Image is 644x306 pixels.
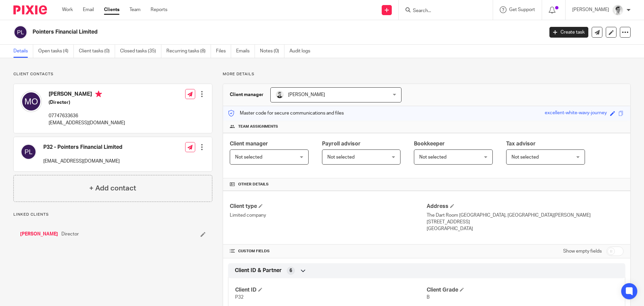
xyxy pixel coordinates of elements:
p: [GEOGRAPHIC_DATA] [427,225,624,232]
img: svg%3E [20,144,37,160]
h4: CUSTOM FIELDS [230,249,427,254]
p: Limited company [230,212,427,219]
img: svg%3E [20,91,42,112]
a: Audit logs [289,45,315,58]
a: Create task [549,27,588,38]
span: [PERSON_NAME] [288,92,325,97]
a: Reports [151,6,167,13]
h4: Client type [230,203,427,210]
a: Emails [236,45,255,58]
p: [EMAIL_ADDRESS][DOMAIN_NAME] [49,120,125,126]
h3: Client manager [230,91,264,98]
p: Client contacts [13,72,212,77]
h2: Pointers Financial Limited [33,29,438,36]
img: Pixie [13,5,47,14]
span: Director [61,231,79,237]
h4: [PERSON_NAME] [49,91,125,99]
p: Master code for secure communications and files [228,110,344,117]
h4: Address [427,203,624,210]
span: Client ID & Partner [235,267,282,274]
img: svg%3E [13,25,28,39]
a: Recurring tasks (8) [166,45,211,58]
a: Files [216,45,231,58]
span: Other details [238,182,269,187]
a: Work [62,6,73,13]
p: Linked clients [13,212,212,217]
label: Show empty fields [563,248,602,255]
p: The Dart Room [GEOGRAPHIC_DATA], [GEOGRAPHIC_DATA][PERSON_NAME] [427,212,624,219]
a: Notes (0) [260,45,284,58]
span: Not selected [419,155,446,160]
p: [EMAIL_ADDRESS][DOMAIN_NAME] [43,158,122,165]
a: Client tasks (0) [79,45,115,58]
a: [PERSON_NAME] [20,231,58,237]
span: B [427,295,430,300]
h4: + Add contact [89,183,136,193]
a: Clients [104,6,119,13]
img: Adam_2025.jpg [612,5,623,15]
span: P32 [235,295,244,300]
span: Payroll advisor [322,141,361,146]
p: More details [223,72,631,77]
span: Get Support [509,7,535,12]
span: Not selected [235,155,262,160]
span: Tax advisor [506,141,536,146]
span: Client manager [230,141,268,146]
p: [PERSON_NAME] [572,6,609,13]
span: Team assignments [238,124,278,129]
span: 6 [289,267,292,274]
img: Dave_2025.jpg [276,91,284,99]
h4: P32 - Pointers Financial Limited [43,144,122,151]
span: Not selected [327,155,355,160]
p: [STREET_ADDRESS] [427,219,624,225]
p: 07747633636 [49,113,125,119]
a: Details [13,45,33,58]
div: excellent-white-wavy-journey [545,110,607,117]
h5: (Director) [49,99,125,106]
a: Open tasks (4) [38,45,74,58]
span: Bookkeeper [414,141,445,146]
span: Not selected [512,155,539,160]
h4: Client ID [235,287,427,294]
h4: Client Grade [427,287,618,294]
input: Search [412,8,473,14]
a: Closed tasks (35) [120,45,161,58]
a: Email [83,6,94,13]
i: Primary [95,91,102,97]
a: Team [129,6,141,13]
